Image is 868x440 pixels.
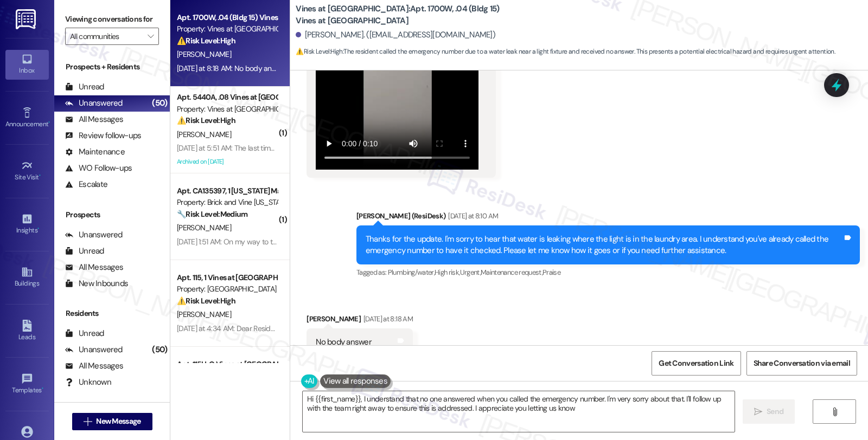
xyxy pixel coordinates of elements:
[65,114,123,125] div: All Messages
[177,92,277,103] div: Apt. 5440A, .08 Vines at [GEOGRAPHIC_DATA]
[177,115,235,125] strong: ⚠️ Risk Level: High
[16,9,38,29] img: ResiDesk Logo
[303,391,735,432] textarea: Hi {{first_name}}, I understand that no one answered when you called the emergency number. I'm ve...
[296,46,835,57] span: : The resident called the emergency number due to a water leak near a light fixture and received ...
[177,197,277,208] div: Property: Brick and Vine [US_STATE]
[177,12,277,23] div: Apt. 1700W, .04 (Bldg 15) Vines at [GEOGRAPHIC_DATA]
[296,29,495,41] div: [PERSON_NAME]. ([EMAIL_ADDRESS][DOMAIN_NAME])
[54,308,170,319] div: Residents
[177,23,277,35] div: Property: Vines at [GEOGRAPHIC_DATA]
[177,309,231,319] span: [PERSON_NAME]
[65,81,104,93] div: Unread
[5,50,49,79] a: Inbox
[5,263,49,292] a: Buildings
[356,210,860,225] div: [PERSON_NAME] (ResiDesk)
[65,98,123,109] div: Unanswered
[65,262,123,273] div: All Messages
[177,103,277,115] div: Property: Vines at [GEOGRAPHIC_DATA]
[177,272,277,283] div: Apt. 115, 1 Vines at [GEOGRAPHIC_DATA]
[65,278,128,289] div: New Inbounds
[65,179,107,190] div: Escalate
[5,316,49,346] a: Leads
[65,328,104,339] div: Unread
[177,359,277,370] div: Apt. 115H, O Vines at [GEOGRAPHIC_DATA]
[767,406,783,417] span: Send
[65,229,123,241] div: Unanswered
[5,210,49,239] a: Insights •
[37,225,39,232] span: •
[296,47,342,56] strong: ⚠️ Risk Level: High
[65,360,123,372] div: All Messages
[361,313,413,325] div: [DATE] at 8:18 AM
[177,283,277,295] div: Property: [GEOGRAPHIC_DATA]
[177,237,430,247] div: [DATE] 1:51 AM: On my way to the bank now will be paying my rent [DATE] Thanks
[176,155,278,169] div: Archived on [DATE]
[366,234,843,257] div: Thanks for the update. I'm sorry to hear that water is leaking where the light is in the laundry ...
[754,358,850,369] span: Share Conversation via email
[542,268,560,277] span: Praise
[149,341,170,358] div: (50)
[460,268,481,277] span: Urgent ,
[177,130,231,139] span: [PERSON_NAME]
[96,416,141,427] span: New Message
[65,163,132,174] div: WO Follow-ups
[307,313,413,328] div: [PERSON_NAME]
[54,61,170,73] div: Prospects + Residents
[65,344,123,355] div: Unanswered
[72,413,152,430] button: New Message
[831,407,839,416] i: 
[39,172,41,179] span: •
[316,337,372,348] div: No body answer
[65,11,159,28] label: Viewing conversations for
[177,223,231,232] span: [PERSON_NAME]
[54,209,170,221] div: Prospects
[70,28,142,45] input: All communities
[5,370,49,399] a: Templates •
[481,268,542,277] span: Maintenance request ,
[65,245,104,257] div: Unread
[42,385,43,392] span: •
[296,3,513,27] b: Vines at [GEOGRAPHIC_DATA]: Apt. 1700W, .04 (Bldg 15) Vines at [GEOGRAPHIC_DATA]
[5,157,49,186] a: Site Visit •
[659,358,733,369] span: Get Conversation Link
[746,351,857,376] button: Share Conversation via email
[435,268,460,277] span: High risk ,
[84,417,92,426] i: 
[177,49,231,59] span: [PERSON_NAME]
[177,296,235,306] strong: ⚠️ Risk Level: High
[754,407,762,416] i: 
[65,130,141,141] div: Review follow-ups
[65,146,125,158] div: Maintenance
[445,210,498,222] div: [DATE] at 8:10 AM
[177,63,287,73] div: [DATE] at 8:18 AM: No body answer
[65,377,111,388] div: Unknown
[356,264,860,280] div: Tagged as:
[177,185,277,197] div: Apt. CA135397, 1 [US_STATE] Market
[48,119,50,126] span: •
[652,351,741,376] button: Get Conversation Link
[743,399,795,424] button: Send
[148,32,154,41] i: 
[388,268,435,277] span: Plumbing/water ,
[177,209,247,219] strong: 🔧 Risk Level: Medium
[177,36,235,46] strong: ⚠️ Risk Level: High
[149,95,170,112] div: (50)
